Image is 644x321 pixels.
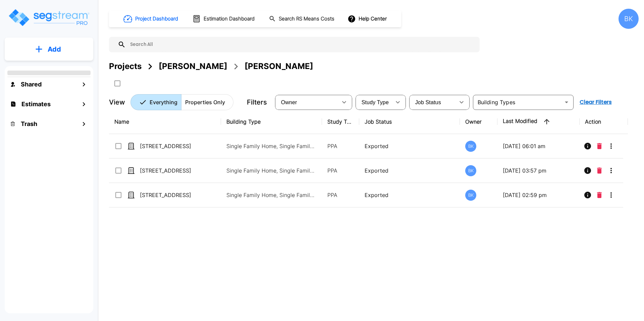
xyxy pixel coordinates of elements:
button: More-Options [604,139,618,153]
p: [DATE] 02:59 pm [503,191,574,199]
div: BK [465,190,476,201]
div: Select [276,93,337,112]
th: Job Status [359,110,460,134]
th: Last Modified [497,110,580,134]
button: More-Options [604,164,618,177]
button: More-Options [604,188,618,202]
h1: Trash [21,119,37,128]
div: Select [411,93,455,112]
p: Properties Only [185,98,225,106]
p: View [109,97,125,107]
button: Project Dashboard [121,11,182,26]
h1: Project Dashboard [135,15,178,23]
button: Properties Only [181,94,233,110]
input: Building Types [475,98,560,107]
div: BK [465,165,476,176]
button: Info [581,164,594,177]
p: Filters [247,97,267,107]
button: Delete [594,164,604,177]
span: Job Status [415,100,441,105]
p: [STREET_ADDRESS] [140,142,207,150]
img: Logo [8,8,90,27]
p: Everything [150,98,177,106]
button: Search RS Means Costs [266,12,338,25]
button: Open [562,98,571,107]
p: PPA [327,191,354,199]
div: [PERSON_NAME] [245,60,313,72]
p: Exported [365,167,455,175]
p: Single Family Home, Single Family Home Site [226,167,317,175]
h1: Estimation Dashboard [204,15,255,23]
div: BK [465,141,476,152]
p: [DATE] 06:01 am [503,142,574,150]
div: BK [619,9,639,29]
p: [DATE] 03:57 pm [503,167,574,175]
p: Single Family Home, Single Family Home Site [226,142,317,150]
span: Owner [281,100,297,105]
div: Select [357,93,391,112]
p: [STREET_ADDRESS] [140,167,207,175]
button: Delete [594,188,604,202]
button: Help Center [346,12,389,25]
button: Add [5,40,93,59]
th: Name [109,110,221,134]
div: Platform [130,94,233,110]
h1: Estimates [21,100,51,109]
button: Info [581,139,594,153]
p: Single Family Home, Single Family Home Site [226,191,317,199]
div: [PERSON_NAME] [159,60,227,72]
p: Exported [365,142,455,150]
button: Estimation Dashboard [190,12,258,26]
button: Delete [594,139,604,153]
th: Building Type [221,110,322,134]
p: Add [48,44,61,54]
th: Action [580,110,628,134]
button: SelectAll [111,77,124,90]
button: Info [581,188,594,202]
button: Everything [130,94,181,110]
input: Search All [126,37,476,52]
h1: Search RS Means Costs [279,15,334,23]
h1: Shared [21,80,42,89]
th: Owner [460,110,497,134]
p: Exported [365,191,455,199]
p: PPA [327,167,354,175]
p: PPA [327,142,354,150]
span: Study Type [362,100,389,105]
p: [STREET_ADDRESS] [140,191,207,199]
th: Study Type [322,110,359,134]
div: Projects [109,60,142,72]
button: Clear Filters [577,95,614,109]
